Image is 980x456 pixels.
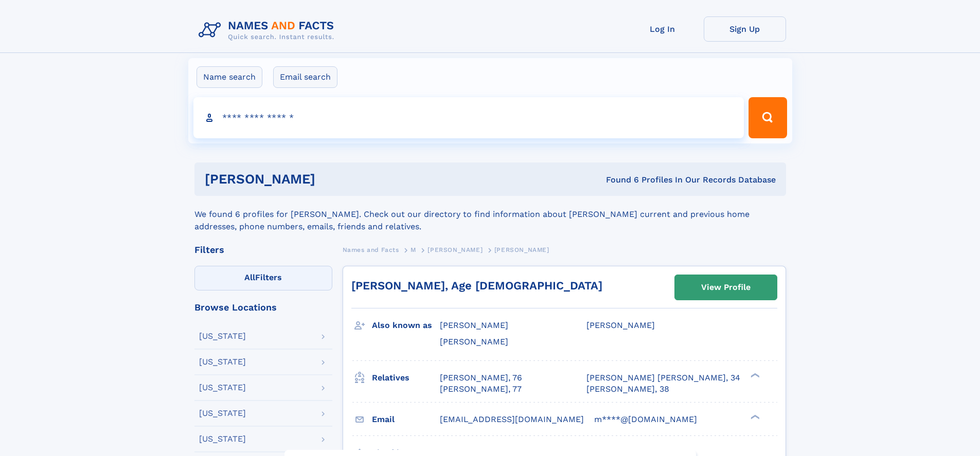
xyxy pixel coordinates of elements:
span: [PERSON_NAME] [440,337,508,346]
a: [PERSON_NAME], 38 [586,384,669,395]
label: Email search [273,66,337,88]
span: All [244,272,255,282]
input: search input [193,97,744,138]
a: [PERSON_NAME] [PERSON_NAME], 34 [586,372,740,384]
a: View Profile [675,275,777,300]
div: Found 6 Profiles In Our Records Database [460,174,776,186]
div: ❯ [748,413,760,420]
div: Filters [194,245,332,254]
span: [PERSON_NAME] [494,246,549,253]
h1: [PERSON_NAME] [205,173,461,186]
a: Names and Facts [343,243,399,256]
div: [US_STATE] [199,409,246,417]
h3: Email [372,411,440,428]
a: Sign Up [704,16,786,42]
span: [EMAIL_ADDRESS][DOMAIN_NAME] [440,414,584,424]
span: M [411,246,416,253]
div: We found 6 profiles for [PERSON_NAME]. Check out our directory to find information about [PERSON_... [194,196,786,233]
span: [PERSON_NAME] [440,320,508,330]
div: ❯ [748,372,760,378]
div: [US_STATE] [199,435,246,443]
div: [US_STATE] [199,384,246,392]
span: [PERSON_NAME] [427,246,483,253]
img: Logo Names and Facts [194,16,343,44]
h3: Also known as [372,317,440,334]
div: [US_STATE] [199,332,246,340]
button: Search Button [749,97,787,138]
div: View Profile [701,276,751,299]
a: [PERSON_NAME] [427,243,483,256]
label: Filters [194,266,332,290]
a: Log In [621,16,704,42]
div: Browse Locations [194,303,332,312]
a: [PERSON_NAME], Age [DEMOGRAPHIC_DATA] [351,279,602,292]
label: Name search [197,66,262,88]
a: [PERSON_NAME], 76 [440,372,522,384]
a: [PERSON_NAME], 77 [440,384,522,395]
h3: Relatives [372,369,440,387]
div: [US_STATE] [199,358,246,366]
span: [PERSON_NAME] [586,320,655,330]
a: M [411,243,416,256]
